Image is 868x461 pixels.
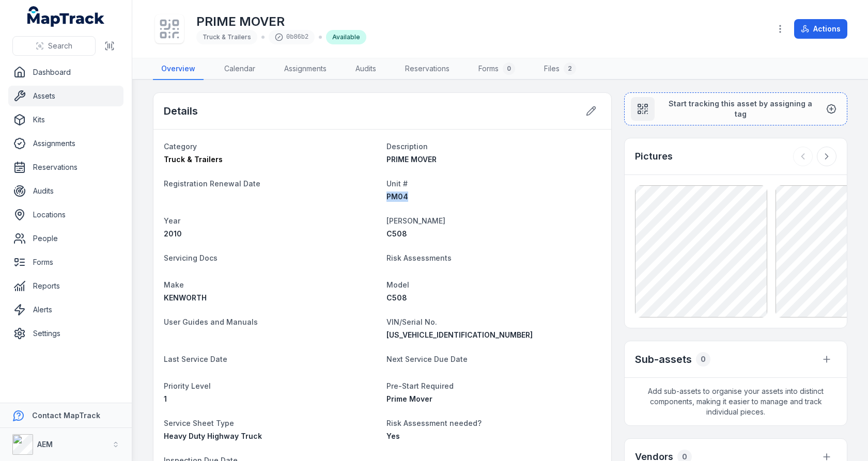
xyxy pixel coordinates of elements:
a: Reservations [397,58,458,80]
div: 0 [503,62,515,75]
span: KENWORTH [164,293,207,302]
span: Risk Assessment needed? [386,419,482,427]
a: Assets [8,86,123,106]
strong: Contact MapTrack [32,411,100,420]
span: Start tracking this asset by assigning a tag [663,99,818,119]
a: Assignments [276,58,335,80]
a: Overview [153,58,204,80]
span: [PERSON_NAME] [386,216,445,225]
a: Dashboard [8,62,123,83]
span: Year [164,216,180,225]
button: Search [12,36,96,56]
span: Servicing Docs [164,253,218,262]
span: Unit # [386,179,408,188]
span: Truck & Trailers [164,155,223,164]
span: Category [164,142,197,151]
h1: PRIME MOVER [196,13,366,30]
span: Service Sheet Type [164,419,234,427]
h2: Details [164,104,198,118]
a: Assignments [8,133,123,154]
span: Add sub-assets to organise your assets into distinct components, making it easier to manage and t... [625,378,847,425]
span: Pre-Start Required [386,381,454,390]
span: Risk Assessments [386,253,452,262]
span: 2010 [164,229,182,238]
a: Calendar [216,58,263,80]
a: Forms0 [470,58,523,80]
span: Truck & Trailers [203,33,251,41]
span: C508 [386,293,407,302]
span: Search [48,41,72,51]
span: Last Service Date [164,355,227,363]
div: Available [326,30,366,44]
span: C508 [386,229,407,238]
span: Yes [386,432,400,440]
span: PM04 [386,192,408,201]
a: MapTrack [27,6,105,27]
a: Audits [347,58,384,80]
a: Files2 [536,58,584,80]
span: [US_VEHICLE_IDENTIFICATION_NUMBER] [386,330,533,339]
span: Make [164,280,184,289]
span: Registration Renewal Date [164,179,260,188]
a: Reservations [8,157,123,178]
span: 1 [164,394,167,403]
button: Start tracking this asset by assigning a tag [624,92,847,125]
span: Description [386,142,428,151]
a: Audits [8,181,123,201]
button: Actions [794,19,847,39]
div: 2 [564,62,576,75]
a: Settings [8,323,123,344]
span: Heavy Duty Highway Truck [164,432,262,440]
span: User Guides and Manuals [164,317,258,326]
span: PRIME MOVER [386,155,437,164]
span: Priority Level [164,381,211,390]
span: Next Service Due Date [386,355,468,363]
h2: Sub-assets [635,352,692,367]
div: 0b86b2 [269,30,315,44]
span: Model [386,280,409,289]
a: Kits [8,109,123,130]
span: VIN/Serial No. [386,317,437,326]
strong: AEM [37,440,53,449]
a: Reports [8,276,123,296]
a: Forms [8,252,123,273]
div: 0 [696,352,710,367]
a: Locations [8,204,123,225]
a: Alerts [8,299,123,320]
h3: Pictures [635,149,673,164]
span: Prime Mover [386,394,432,403]
a: People [8,228,123,249]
